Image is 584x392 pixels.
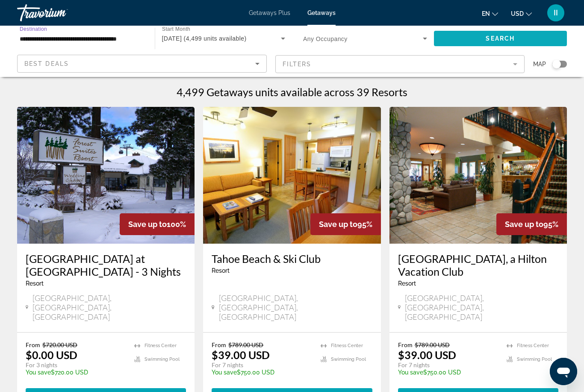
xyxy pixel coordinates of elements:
[389,107,567,244] img: 4066O01X.jpg
[26,369,51,376] span: You save
[24,59,260,69] mat-select: Sort by
[212,348,270,361] p: $39.00 USD
[511,7,532,20] button: Change currency
[162,35,247,42] span: [DATE] (4,499 units available)
[17,2,103,24] a: Travorium
[219,293,372,321] span: [GEOGRAPHIC_DATA], [GEOGRAPHIC_DATA], [GEOGRAPHIC_DATA]
[517,343,549,348] span: Fitness Center
[405,293,558,321] span: [GEOGRAPHIC_DATA], [GEOGRAPHIC_DATA], [GEOGRAPHIC_DATA]
[398,348,456,361] p: $39.00 USD
[319,220,357,229] span: Save up to
[228,341,263,348] span: $789.00 USD
[212,267,230,274] span: Resort
[275,55,525,74] button: Filter
[26,348,77,361] p: $0.00 USD
[331,343,363,348] span: Fitness Center
[533,58,546,70] span: Map
[550,358,577,385] iframe: Кнопка запуска окна обмена сообщениями
[145,343,177,348] span: Fitness Center
[26,280,44,287] span: Resort
[303,35,348,42] span: Any Occupancy
[398,361,498,369] p: For 7 nights
[496,213,567,235] div: 95%
[249,9,290,16] a: Getaways Plus
[26,341,40,348] span: From
[24,60,69,67] span: Best Deals
[505,220,543,229] span: Save up to
[145,357,180,362] span: Swimming Pool
[212,369,312,376] p: $750.00 USD
[42,341,77,348] span: $720.00 USD
[128,220,167,229] span: Save up to
[212,369,237,376] span: You save
[398,280,416,287] span: Resort
[212,361,312,369] p: For 7 nights
[17,107,195,244] img: RK73E01X.jpg
[307,9,336,16] a: Getaways
[203,107,380,244] img: 0924I01L.jpg
[517,357,552,362] span: Swimming Pool
[26,361,126,369] p: For 3 nights
[482,7,498,20] button: Change language
[26,369,126,376] p: $720.00 USD
[398,341,413,348] span: From
[554,9,558,17] span: II
[482,10,490,17] span: en
[20,26,47,32] span: Destination
[177,85,407,98] h1: 4,499 Getaways units available across 39 Resorts
[26,252,186,278] a: [GEOGRAPHIC_DATA] at [GEOGRAPHIC_DATA] - 3 Nights
[486,35,515,42] span: Search
[398,252,558,278] a: [GEOGRAPHIC_DATA], a Hilton Vacation Club
[212,252,372,265] a: Tahoe Beach & Ski Club
[434,31,567,46] button: Search
[415,341,450,348] span: $789.00 USD
[331,357,366,362] span: Swimming Pool
[212,341,226,348] span: From
[120,213,195,235] div: 100%
[310,213,381,235] div: 95%
[545,4,567,22] button: User Menu
[162,27,190,32] span: Start Month
[398,369,498,376] p: $750.00 USD
[32,293,186,321] span: [GEOGRAPHIC_DATA], [GEOGRAPHIC_DATA], [GEOGRAPHIC_DATA]
[511,10,524,17] span: USD
[398,369,423,376] span: You save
